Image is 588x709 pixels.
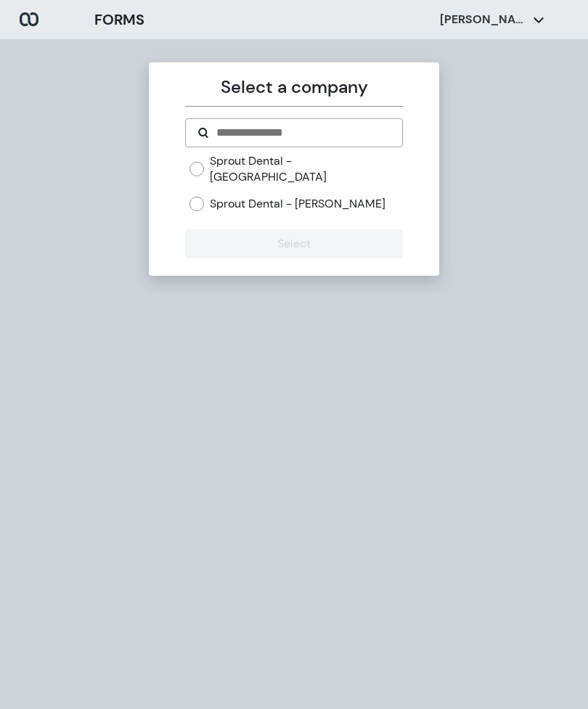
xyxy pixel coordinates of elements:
[210,196,385,212] label: Sprout Dental - [PERSON_NAME]
[210,153,402,184] label: Sprout Dental - [GEOGRAPHIC_DATA]
[215,124,390,142] input: Search
[94,9,144,30] h3: FORMS
[185,229,402,258] button: Select
[185,74,402,100] p: Select a company
[440,12,527,28] p: [PERSON_NAME]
